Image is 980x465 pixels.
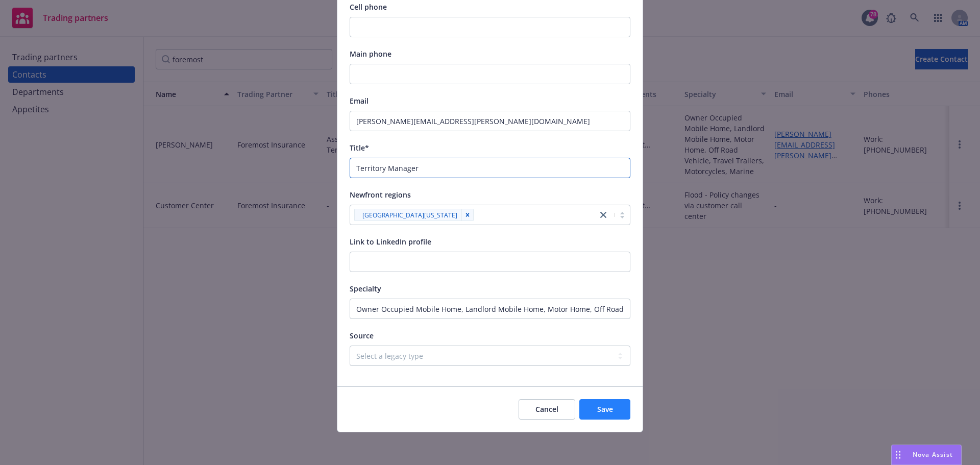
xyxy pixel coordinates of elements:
button: Cancel [519,399,575,420]
span: Cancel [535,404,558,414]
span: Save [597,404,613,414]
a: close [597,209,609,221]
span: Title* [350,143,369,153]
span: Cell phone [350,2,387,12]
span: [GEOGRAPHIC_DATA][US_STATE] [362,210,457,221]
div: Remove [object Object] [461,209,474,221]
span: Newfront regions [350,190,411,200]
span: Email [350,96,369,106]
button: Nova Assist [891,445,962,465]
span: Nova Assist [913,450,953,459]
div: Drag to move [892,445,904,464]
span: Link to LinkedIn profile [350,237,431,247]
span: Specialty [350,284,381,293]
span: Main phone [350,49,391,59]
span: [GEOGRAPHIC_DATA][US_STATE] [358,210,457,221]
button: Save [579,399,630,420]
span: Source [350,331,374,340]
